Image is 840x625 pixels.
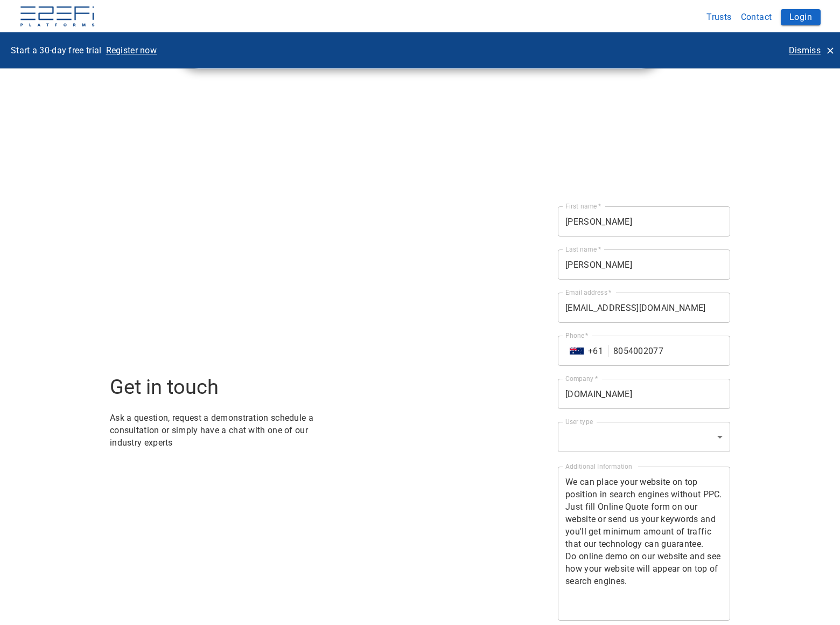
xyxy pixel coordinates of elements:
label: First name [565,202,601,211]
label: User type [565,417,593,426]
label: Additional Information [565,462,632,471]
label: Last name [565,245,601,254]
label: Company [565,374,598,383]
p: Ask a question, request a demonstration schedule a consultation or simply have a chat with one of... [110,412,325,449]
label: Email address [565,288,612,297]
img: Australia [570,348,584,355]
button: Dismiss [785,41,838,60]
label: Phone [565,331,589,340]
p: Dismiss [789,44,821,57]
p: Register now [106,44,157,57]
p: Start a 30-day free trial [11,44,102,57]
h3: Get in touch [110,375,325,399]
button: Select country [565,339,588,362]
button: Register now [102,41,162,60]
textarea: We can place your website on top position in search engines without PPC. Just fill Online Quote f... [565,476,723,612]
